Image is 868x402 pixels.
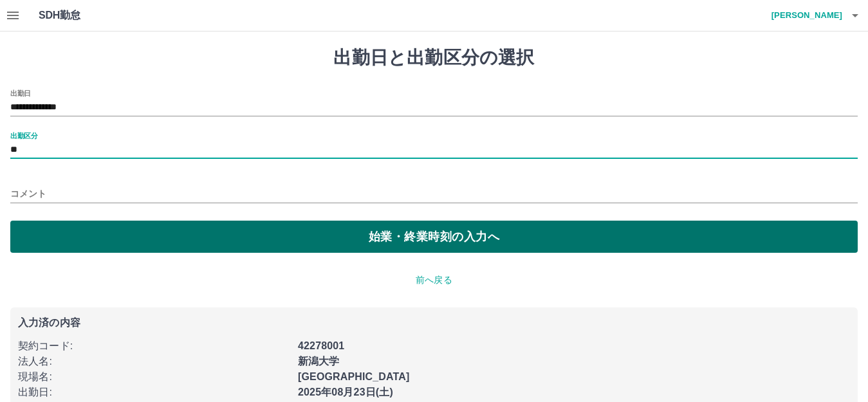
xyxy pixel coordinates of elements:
p: 入力済の内容 [18,318,850,328]
p: 現場名 : [18,369,290,385]
h1: 出勤日と出勤区分の選択 [10,47,858,69]
button: 始業・終業時刻の入力へ [10,221,858,253]
b: 42278001 [298,340,344,351]
label: 出勤日 [10,88,31,98]
b: 新潟大学 [298,356,340,367]
p: 法人名 : [18,354,290,369]
label: 出勤区分 [10,131,37,140]
p: 出勤日 : [18,385,290,400]
p: 契約コード : [18,338,290,354]
b: [GEOGRAPHIC_DATA] [298,371,410,382]
b: 2025年08月23日(土) [298,387,393,397]
p: 前へ戻る [10,273,858,287]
